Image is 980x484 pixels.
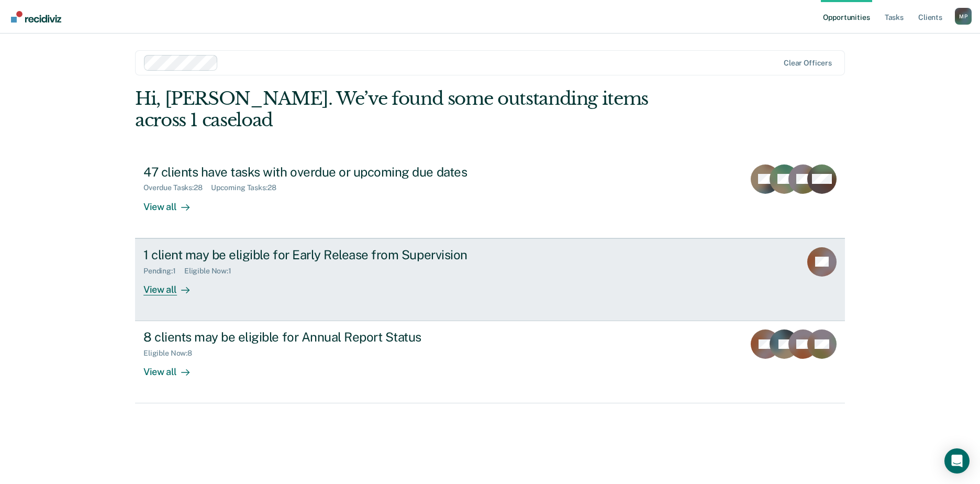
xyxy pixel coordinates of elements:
[11,11,61,23] img: Recidiviz
[784,59,832,68] div: Clear officers
[143,329,511,345] div: 8 clients may be eligible for Annual Report Status
[143,267,184,276] div: Pending : 1
[135,156,845,238] a: 47 clients have tasks with overdue or upcoming due datesOverdue Tasks:28Upcoming Tasks:28View all
[143,183,211,192] div: Overdue Tasks : 28
[184,267,240,276] div: Eligible Now : 1
[143,192,202,213] div: View all
[944,448,970,474] div: Open Intercom Messenger
[143,358,202,378] div: View all
[135,88,703,131] div: Hi, [PERSON_NAME]. We’ve found some outstanding items across 1 caseload
[211,183,285,192] div: Upcoming Tasks : 28
[135,238,845,321] a: 1 client may be eligible for Early Release from SupervisionPending:1Eligible Now:1View all
[955,8,972,25] button: Profile dropdown button
[143,247,511,262] div: 1 client may be eligible for Early Release from Supervision
[143,349,201,358] div: Eligible Now : 8
[135,321,845,403] a: 8 clients may be eligible for Annual Report StatusEligible Now:8View all
[143,164,511,180] div: 47 clients have tasks with overdue or upcoming due dates
[143,275,202,295] div: View all
[955,8,972,25] div: M P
